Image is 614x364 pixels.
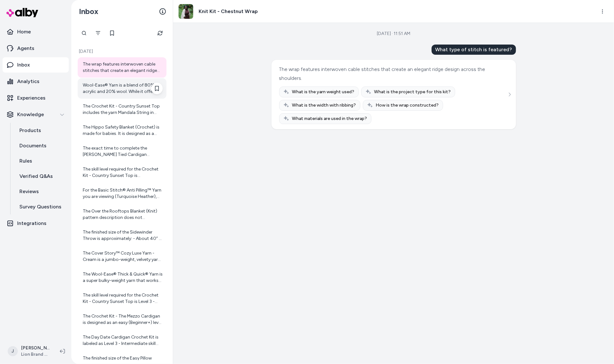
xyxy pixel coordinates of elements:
h2: Inbox [79,7,98,16]
p: Knowledge [17,111,44,118]
a: The Crochet Kit - Country Sunset Top includes the yarn Mandala String in color 557. If you have a... [78,99,166,120]
div: The Crochet Kit - Country Sunset Top includes the yarn Mandala String in color 557. If you have a... [83,103,163,116]
div: [DATE] · 11:51 AM [377,31,410,37]
p: Integrations [17,220,46,227]
a: The Hippo Safety Blanket (Crochet) is made for babies. It is designed as a baby blanket and is su... [78,120,166,141]
span: Lion Brand Yarn [21,351,50,358]
p: Rules [19,157,32,165]
div: The skill level required for the Crochet Kit - Country Sunset Top is Intermediate (Level 3). If y... [83,166,163,179]
a: Reviews [13,184,69,199]
a: Products [13,123,69,138]
a: Wool-Ease® Yarn is a blend of 80% acrylic and 20% wool. While it offers warmth, softness, and dur... [78,78,166,99]
img: alby Logo [6,8,38,17]
button: Filter [92,27,104,39]
div: The Over the Rooftops Blanket (Knit) pattern description does not specifically mention included c... [83,208,163,221]
div: The Day Date Cardigan Crochet Kit is labeled as Level 3 - Intermediate skill level. It is designe... [83,334,163,347]
div: The Crochet Kit - The Mezzo Cardigan is designed as an easy (Beginner+) level project, so the tim... [83,313,163,326]
button: J[PERSON_NAME]Lion Brand Yarn [4,341,55,361]
a: The Day Date Cardigan Crochet Kit is labeled as Level 3 - Intermediate skill level. It is designe... [78,330,166,351]
a: The Wool-Ease® Thick & Quick® Yarn is a super bulky-weight yarn that works up quickly and has a p... [78,267,166,288]
a: The skill level required for the Crochet Kit - Country Sunset Top is Level 3 - Intermediate. If y... [78,288,166,309]
a: Inbox [3,57,69,73]
a: The exact time to complete the [PERSON_NAME] Tied Cardigan (Crochet) - Version 2 can vary dependi... [78,141,166,162]
p: Verified Q&As [19,172,53,180]
h3: Knit Kit - Chestnut Wrap [199,8,258,15]
p: Products [19,127,41,134]
a: Integrations [3,216,69,231]
span: What is the yarn weight used? [292,89,355,95]
div: The exact time to complete the [PERSON_NAME] Tied Cardigan (Crochet) - Version 2 can vary dependi... [83,145,163,158]
button: See more [506,91,513,98]
div: For the Basic Stitch® Anti Pilling™ Yarn you are viewing (Turquoise Heather), here are the detail... [83,187,163,200]
a: For the Basic Stitch® Anti Pilling™ Yarn you are viewing (Turquoise Heather), here are the detail... [78,183,166,204]
a: The Cover Story™ Cozy Luxe Yarn - Cream is a jumbo-weight, velvety yarn made from 100% polyester.... [78,246,166,267]
p: [PERSON_NAME] [21,345,50,351]
div: The wrap features interwoven cable stitches that create an elegant ridge design across the should... [83,61,163,74]
a: Survey Questions [13,199,69,214]
a: The wrap features interwoven cable stitches that create an elegant ridge design across the should... [78,57,166,78]
div: What type of stitch is featured? [432,45,516,55]
div: The Cover Story™ Cozy Luxe Yarn - Cream is a jumbo-weight, velvety yarn made from 100% polyester.... [83,250,163,263]
span: What materials are used in the wrap? [292,115,367,122]
div: The skill level required for the Crochet Kit - Country Sunset Top is Level 3 - Intermediate. If y... [83,292,163,305]
a: The Over the Rooftops Blanket (Knit) pattern description does not specifically mention included c... [78,204,166,225]
a: Agents [3,41,69,56]
span: What is the width with ribbing? [292,102,356,108]
div: Wool-Ease® Yarn is a blend of 80% acrylic and 20% wool. While it offers warmth, softness, and dur... [83,82,163,95]
p: Inbox [17,61,30,69]
p: Agents [17,45,34,52]
p: [DATE] [78,48,166,55]
p: Home [17,28,31,36]
p: Experiences [17,94,46,102]
div: The Wool-Ease® Thick & Quick® Yarn is a super bulky-weight yarn that works up quickly and has a p... [83,271,163,284]
p: Analytics [17,78,39,85]
a: Rules [13,153,69,169]
img: B72646coverphoto01La_KnitsApparel.jpg [179,4,193,19]
p: Reviews [19,188,39,195]
div: The wrap features interwoven cable stitches that create an elegant ridge design across the should... [279,65,507,83]
span: J [8,346,18,356]
a: The skill level required for the Crochet Kit - Country Sunset Top is Intermediate (Level 3). If y... [78,162,166,183]
a: Documents [13,138,69,153]
a: The finished size of the Sidewinder Throw is approximately: - About 40” x 46” - 44” x 46” - 44” x... [78,225,166,246]
span: How is the wrap constructed? [376,102,439,108]
button: Knowledge [3,107,69,122]
a: The Crochet Kit - The Mezzo Cardigan is designed as an easy (Beginner+) level project, so the tim... [78,309,166,330]
p: Survey Questions [19,203,61,211]
a: Home [3,24,69,39]
span: What is the project type for this kit? [374,89,451,95]
a: Analytics [3,74,69,89]
a: Experiences [3,90,69,106]
div: The Hippo Safety Blanket (Crochet) is made for babies. It is designed as a baby blanket and is su... [83,124,163,137]
button: Refresh [154,27,166,39]
div: The finished size of the Sidewinder Throw is approximately: - About 40” x 46” - 44” x 46” - 44” x... [83,229,163,242]
a: Verified Q&As [13,169,69,184]
p: Documents [19,142,46,150]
